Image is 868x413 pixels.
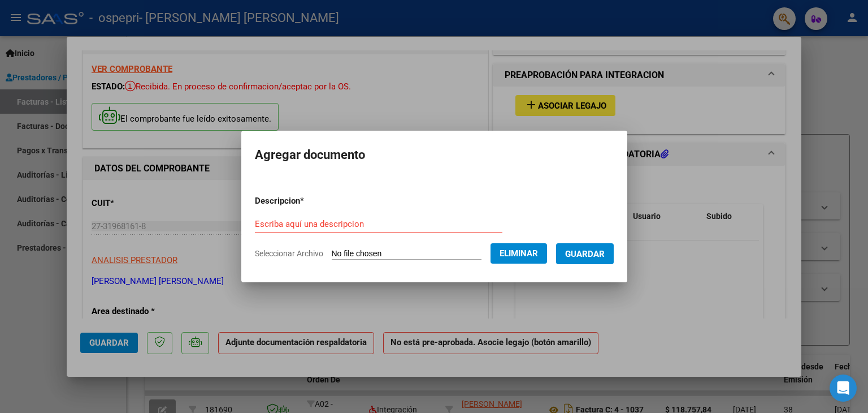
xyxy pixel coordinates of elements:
button: Eliminar [491,243,547,264]
div: Open Intercom Messenger [830,375,857,402]
p: Descripcion [255,195,363,208]
span: Eliminar [500,248,538,259]
button: Guardar [556,243,614,264]
h2: Agregar documento [255,144,614,166]
span: Seleccionar Archivo [255,249,323,258]
span: Guardar [565,249,605,259]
